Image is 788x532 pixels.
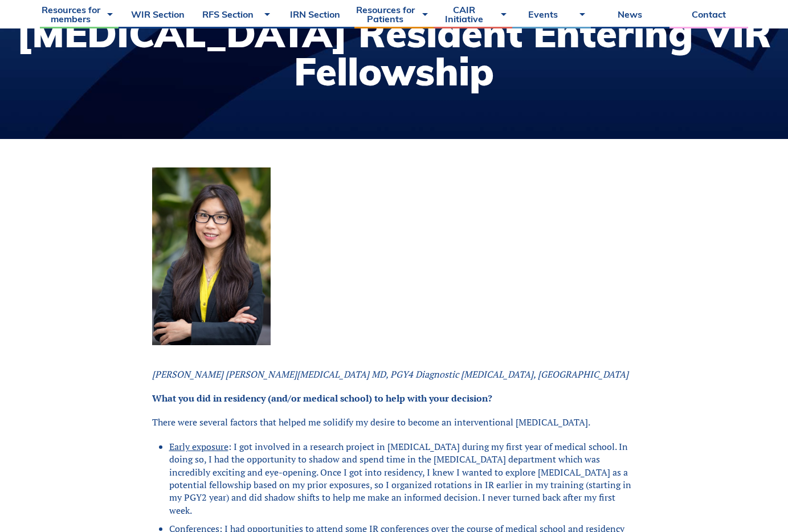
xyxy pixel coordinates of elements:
[169,440,228,453] u: Early exposure
[152,167,271,345] img: Mary Jiayi Tao MD, PGY4 Diagnostic Radiology, University of Toronto
[152,368,628,380] em: [PERSON_NAME] [PERSON_NAME][MEDICAL_DATA] MD, PGY4 Diagnostic [MEDICAL_DATA], [GEOGRAPHIC_DATA]
[152,416,636,428] p: There were several factors that helped me solidify my desire to become an interventional [MEDICAL...
[169,440,636,517] li: : I got involved in a research project in [MEDICAL_DATA] during my first year of medical school. ...
[152,392,492,404] strong: What you did in residency (and/or medical school) to help with your decision?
